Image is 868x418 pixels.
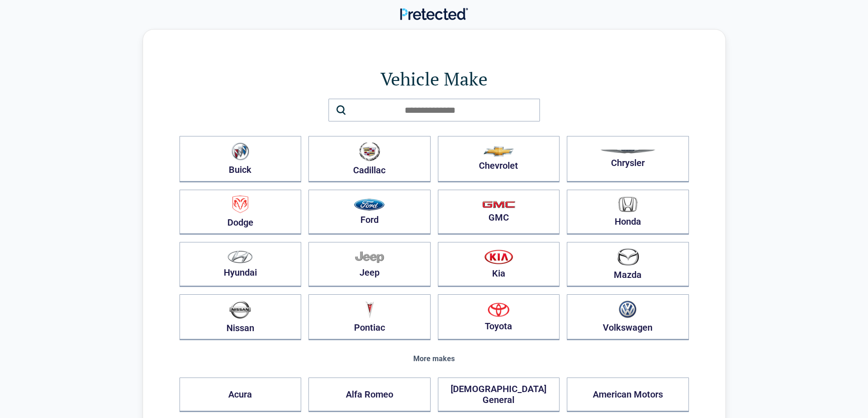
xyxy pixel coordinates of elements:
button: Jeep [308,242,431,287]
button: GMC [438,190,560,235]
button: American Motors [567,378,689,412]
h1: Vehicle Make [180,66,689,91]
button: Chrysler [567,136,689,182]
button: Buick [180,136,302,182]
button: Dodge [180,190,302,235]
button: Alfa Romeo [308,378,431,412]
button: Hyundai [180,242,302,287]
button: Cadillac [308,136,431,182]
button: Kia [438,242,560,287]
button: Volkswagen [567,294,689,340]
button: Acura [180,378,302,412]
button: Nissan [180,294,302,340]
button: Toyota [438,294,560,340]
button: [DEMOGRAPHIC_DATA] General [438,378,560,412]
button: Chevrolet [438,136,560,182]
button: Pontiac [308,294,431,340]
button: Ford [308,190,431,235]
button: Mazda [567,242,689,287]
div: More makes [180,355,689,363]
button: Honda [567,190,689,235]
